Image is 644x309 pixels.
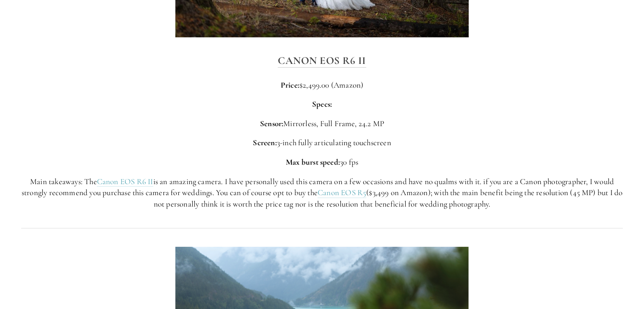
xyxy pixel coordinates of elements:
[21,80,623,91] p: $2,499.00 (Amazon)
[278,54,366,68] a: Canon EOS R6 II
[260,119,283,128] strong: Sensor:
[21,157,623,168] p: 30 fps
[281,80,299,90] strong: Price:
[318,188,366,198] a: Canon EOS R5
[21,176,623,210] p: Main takeaways: The is an amazing camera. I have personally used this camera on a few occasions a...
[97,177,153,187] a: Canon EOS R6 II
[286,157,340,167] strong: Max burst speed:
[253,138,276,147] strong: Screen:
[312,99,332,109] strong: Specs:
[21,137,623,149] p: 3-inch fully articulating touchscreen
[278,54,366,67] strong: Canon EOS R6 II
[21,118,623,130] p: Mirrorless, Full Frame, 24.2 MP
